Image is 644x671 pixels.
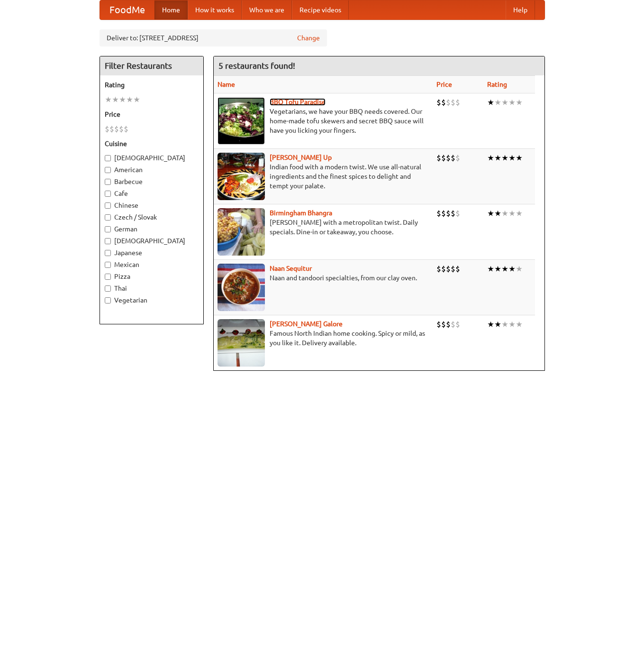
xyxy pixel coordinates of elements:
[154,0,188,19] a: Home
[105,167,111,173] input: American
[436,153,441,163] li: $
[270,98,326,106] a: BBQ Tofu Paradise
[100,56,203,75] h4: Filter Restaurants
[105,250,111,256] input: Japanese
[109,124,114,134] li: $
[455,264,460,274] li: $
[105,179,111,185] input: Barbecue
[218,208,265,256] img: bhangra.jpg
[105,224,199,234] label: German
[105,295,199,305] label: Vegetarian
[105,139,199,148] h5: Cuisine
[270,265,312,272] a: Naan Sequitur
[105,201,199,210] label: Chinese
[487,319,494,330] li: ★
[105,110,199,119] h5: Price
[218,162,429,191] p: Indian food with a modern twist. We use all-natural ingredients and the finest spices to delight ...
[105,272,199,281] label: Pizza
[270,320,343,328] a: [PERSON_NAME] Galore
[105,238,111,244] input: [DEMOGRAPHIC_DATA]
[218,273,429,283] p: Naan and tandoori specialties, from our clay oven.
[494,97,501,108] li: ★
[218,153,265,200] img: curryup.jpg
[105,153,199,163] label: [DEMOGRAPHIC_DATA]
[501,153,508,163] li: ★
[119,124,124,134] li: $
[105,236,199,246] label: [DEMOGRAPHIC_DATA]
[446,264,451,274] li: $
[446,208,451,219] li: $
[508,153,516,163] li: ★
[114,124,119,134] li: $
[105,80,199,90] h5: Rating
[436,97,441,108] li: $
[494,208,501,219] li: ★
[218,319,265,367] img: currygalore.jpg
[508,264,516,274] li: ★
[516,319,523,330] li: ★
[218,61,295,70] ng-pluralize: 5 restaurants found!
[441,264,446,274] li: $
[455,153,460,163] li: $
[436,208,441,219] li: $
[105,262,111,268] input: Mexican
[105,214,111,221] input: Czech / Slovak
[100,29,327,46] div: Deliver to: [STREET_ADDRESS]
[508,208,516,219] li: ★
[133,94,140,105] li: ★
[105,189,199,198] label: Cafe
[105,165,199,175] label: American
[487,97,494,108] li: ★
[516,264,523,274] li: ★
[105,212,199,222] label: Czech / Slovak
[270,209,332,217] a: Birmingham Bhangra
[506,0,535,19] a: Help
[126,94,133,105] li: ★
[218,81,235,88] a: Name
[105,260,199,269] label: Mexican
[455,97,460,108] li: $
[487,264,494,274] li: ★
[487,81,507,88] a: Rating
[218,97,265,145] img: tofuparadise.jpg
[105,202,111,209] input: Chinese
[441,208,446,219] li: $
[436,264,441,274] li: $
[105,274,111,280] input: Pizza
[455,208,460,219] li: $
[188,0,242,19] a: How it works
[119,94,126,105] li: ★
[218,218,429,237] p: [PERSON_NAME] with a metropolitan twist. Daily specials. Dine-in or takeaway, you choose.
[270,154,332,161] a: [PERSON_NAME] Up
[105,285,111,292] input: Thai
[105,94,112,105] li: ★
[451,153,455,163] li: $
[242,0,292,19] a: Who we are
[455,319,460,330] li: $
[494,264,501,274] li: ★
[446,153,451,163] li: $
[436,319,441,330] li: $
[292,0,349,19] a: Recipe videos
[451,97,455,108] li: $
[487,208,494,219] li: ★
[516,97,523,108] li: ★
[105,155,111,161] input: [DEMOGRAPHIC_DATA]
[100,0,154,19] a: FoodMe
[105,226,111,232] input: German
[446,319,451,330] li: $
[451,319,455,330] li: $
[501,264,508,274] li: ★
[494,319,501,330] li: ★
[451,208,455,219] li: $
[516,208,523,219] li: ★
[501,97,508,108] li: ★
[105,177,199,186] label: Barbecue
[508,97,516,108] li: ★
[501,319,508,330] li: ★
[446,97,451,108] li: $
